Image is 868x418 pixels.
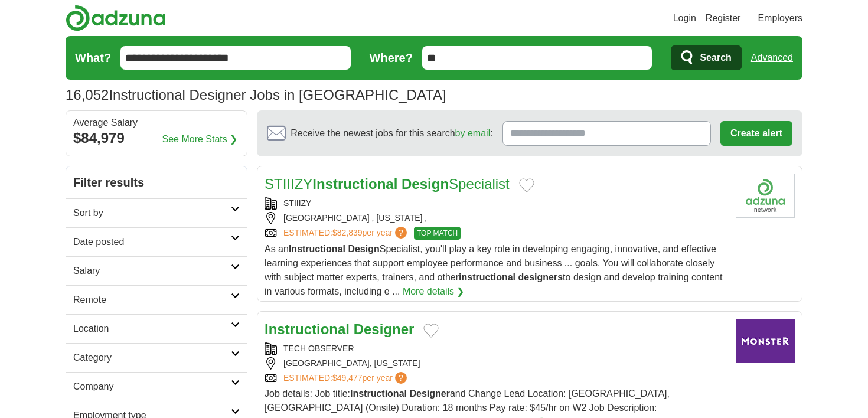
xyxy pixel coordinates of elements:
strong: instructional [459,272,515,282]
strong: Designer [354,321,415,337]
a: Date posted [66,227,247,256]
a: ESTIMATED:$82,839per year? [283,227,409,240]
span: Search [700,46,731,70]
label: What? [75,49,111,67]
a: Advanced [751,46,793,70]
strong: designers [518,272,563,282]
h2: Salary [73,264,231,278]
button: Search [671,45,741,70]
a: Location [66,314,247,343]
strong: Design [348,244,379,254]
h2: Company [73,380,231,394]
div: Average Salary [73,118,240,128]
strong: Instructional [350,388,407,399]
strong: Instructional [289,244,345,254]
span: 16,052 [66,84,109,106]
a: Instructional Designer [265,321,414,337]
a: STIIIZYInstructional DesignSpecialist [265,176,510,192]
div: [GEOGRAPHIC_DATA], [US_STATE] [265,357,726,370]
h2: Filter results [66,166,247,198]
h1: Instructional Designer Jobs in [GEOGRAPHIC_DATA] [66,87,446,103]
a: More details ❯ [403,285,465,299]
strong: Instructional [312,176,397,192]
img: Company logo [736,319,795,363]
img: Company logo [736,174,795,218]
a: See More Stats ❯ [162,132,238,146]
label: Where? [370,49,413,67]
span: $82,839 [332,228,363,237]
span: As an Specialist, you'll play a key role in developing engaging, innovative, and effective learni... [265,244,723,296]
a: Employers [758,11,802,25]
span: Receive the newest jobs for this search : [291,126,492,141]
button: Add to favorite jobs [423,324,439,338]
button: Create alert [720,121,792,146]
h2: Location [73,322,231,336]
div: $84,979 [73,128,240,149]
a: by email [455,128,491,138]
div: TECH OBSERVER [265,342,726,355]
a: Company [66,372,247,401]
span: $49,477 [332,373,363,383]
h2: Date posted [73,235,231,249]
div: [GEOGRAPHIC_DATA] , [US_STATE] , [265,212,726,224]
strong: Designer [409,388,449,399]
a: Register [706,11,741,25]
a: Sort by [66,198,247,227]
strong: Design [402,176,449,192]
span: ? [395,227,407,239]
img: Adzuna logo [66,5,166,31]
div: STIIIZY [265,197,726,210]
strong: Instructional [265,321,350,337]
span: TOP MATCH [414,227,461,240]
a: Remote [66,285,247,314]
h2: Remote [73,293,231,307]
a: Salary [66,256,247,285]
a: Category [66,343,247,372]
button: Add to favorite jobs [519,178,534,192]
h2: Sort by [73,206,231,220]
a: Login [673,11,696,25]
a: ESTIMATED:$49,477per year? [283,372,409,384]
h2: Category [73,351,231,365]
span: ? [395,372,407,384]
